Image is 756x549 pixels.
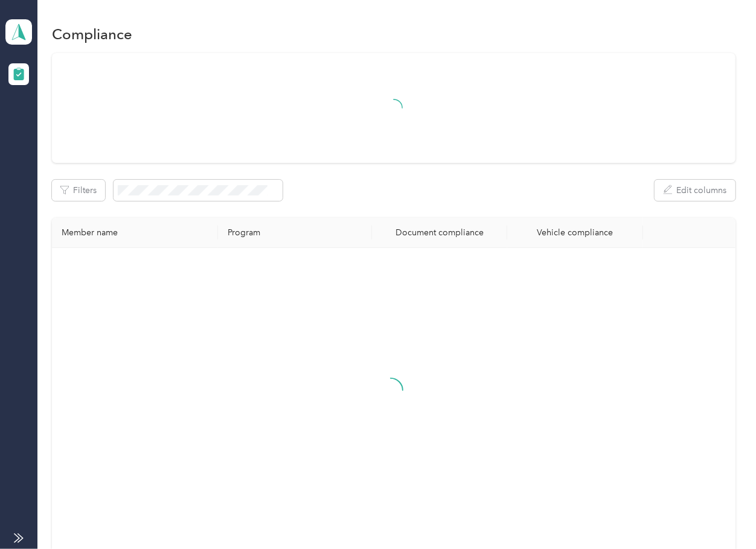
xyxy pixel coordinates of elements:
button: Filters [52,180,105,201]
th: Program [218,218,372,248]
h1: Compliance [52,28,132,40]
iframe: Everlance-gr Chat Button Frame [688,481,756,549]
button: Edit columns [655,180,735,201]
div: Vehicle compliance [517,227,633,238]
th: Member name [52,218,218,248]
div: Document compliance [382,227,498,238]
